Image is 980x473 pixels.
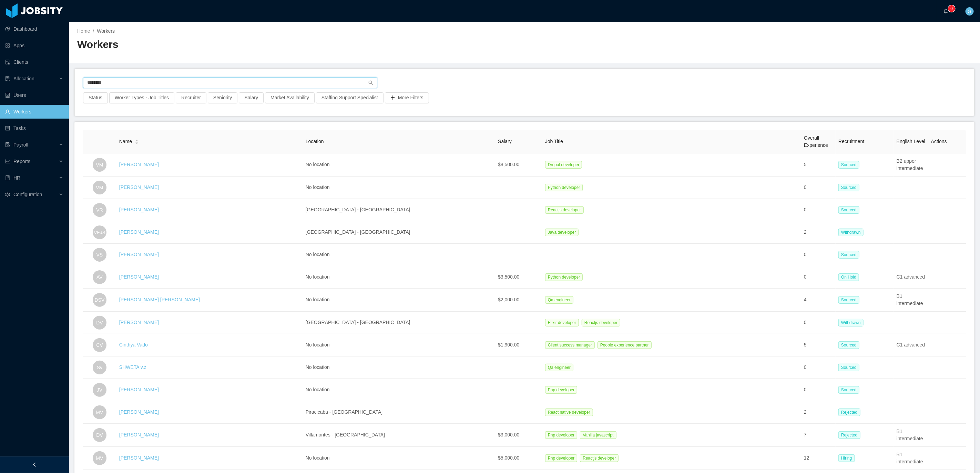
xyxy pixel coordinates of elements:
[239,92,264,103] button: Salary
[265,92,315,103] button: Market Availability
[83,92,108,103] button: Status
[119,387,159,392] a: [PERSON_NAME]
[96,270,103,284] span: AV
[838,431,860,439] span: Rejected
[838,296,859,304] span: Sourced
[545,364,573,371] span: Qa engineer
[545,431,577,439] span: Php developer
[838,161,859,169] span: Sourced
[13,159,30,164] span: Reports
[838,184,859,191] span: Sourced
[968,7,972,16] span: G
[801,244,836,266] td: 0
[119,432,159,437] a: [PERSON_NAME]
[96,405,103,419] span: MV
[303,289,496,312] td: No location
[498,455,519,461] span: $5,000.00
[498,139,512,144] span: Salary
[97,361,102,374] span: Sv
[5,192,10,197] i: icon: setting
[545,296,573,304] span: Qa engineer
[801,312,836,334] td: 0
[97,28,115,34] span: Workers
[894,153,928,177] td: B2 upper intermediate
[119,455,159,461] a: [PERSON_NAME]
[801,199,836,221] td: 0
[838,274,862,280] a: On Hold
[94,226,105,239] span: VFdS
[838,251,859,259] span: Sourced
[801,356,836,379] td: 0
[303,379,496,401] td: No location
[838,409,863,415] a: Rejected
[368,80,373,85] i: icon: search
[801,221,836,244] td: 2
[545,454,577,462] span: Php developer
[838,139,864,144] span: Recruitment
[498,342,519,348] span: $1,900.00
[801,379,836,401] td: 0
[801,153,836,177] td: 5
[498,432,519,437] span: $3,000.00
[303,447,496,470] td: No location
[5,76,10,81] i: icon: solution
[545,319,579,326] span: Elixir developer
[93,28,94,34] span: /
[801,401,836,424] td: 2
[498,162,519,167] span: $8,500.00
[931,139,947,144] span: Actions
[96,338,103,352] span: CV
[303,424,496,447] td: Villamontes - [GEOGRAPHIC_DATA]
[894,334,928,356] td: C1 advanced
[303,199,496,221] td: [GEOGRAPHIC_DATA] - [GEOGRAPHIC_DATA]
[13,142,28,148] span: Payroll
[545,161,582,169] span: Drupal developer
[838,320,866,325] a: Withdrawn
[96,451,103,465] span: MV
[580,454,619,462] span: Reactjs developer
[838,364,862,370] a: Sourced
[303,177,496,199] td: No location
[119,342,148,348] a: Cinthya Vado
[13,76,34,81] span: Allocation
[5,159,10,164] i: icon: line-chart
[119,138,132,145] span: Name
[801,334,836,356] td: 5
[838,341,859,349] span: Sourced
[77,28,90,34] a: Home
[801,289,836,312] td: 4
[598,341,652,349] span: People experience partner
[894,424,928,447] td: B1 intermediate
[948,5,955,12] sup: 0
[545,229,579,236] span: Java developer
[838,364,859,371] span: Sourced
[13,192,42,197] span: Configuration
[498,274,519,280] span: $3,500.00
[545,184,583,191] span: Python developer
[303,266,496,289] td: No location
[838,273,859,281] span: On Hold
[801,177,836,199] td: 0
[545,386,577,394] span: Php developer
[5,22,63,36] a: icon: pie-chartDashboard
[838,229,864,236] span: Withdrawn
[303,312,496,334] td: [GEOGRAPHIC_DATA] - [GEOGRAPHIC_DATA]
[119,162,159,167] a: [PERSON_NAME]
[838,454,855,462] span: Hiring
[498,297,519,302] span: $2,000.00
[943,9,948,13] i: icon: bell
[119,207,159,212] a: [PERSON_NAME]
[545,139,563,144] span: Job Title
[303,356,496,379] td: No location
[838,229,866,235] a: Withdrawn
[545,206,584,214] span: Reactjs developer
[5,175,10,180] i: icon: book
[545,273,583,281] span: Python developer
[894,289,928,312] td: B1 intermediate
[97,383,102,397] span: JV
[5,88,63,102] a: icon: robotUsers
[176,92,206,103] button: Recruiter
[96,181,103,194] span: VM
[838,455,857,461] a: Hiring
[13,175,20,181] span: HR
